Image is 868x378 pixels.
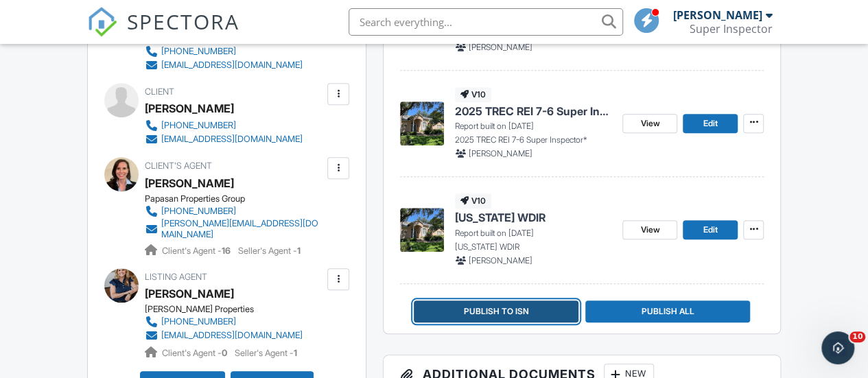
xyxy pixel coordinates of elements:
[349,8,623,36] input: Search everything...
[145,45,303,58] a: [PHONE_NUMBER]
[145,218,325,240] a: [PERSON_NAME][EMAIL_ADDRESS][DOMAIN_NAME]
[145,315,303,329] a: [PHONE_NUMBER]
[145,272,207,282] span: Listing Agent
[145,132,303,146] a: [EMAIL_ADDRESS][DOMAIN_NAME]
[145,86,174,97] span: Client
[297,246,301,256] strong: 1
[222,348,227,358] strong: 0
[161,46,236,57] div: [PHONE_NUMBER]
[161,134,303,145] div: [EMAIL_ADDRESS][DOMAIN_NAME]
[161,330,303,341] div: [EMAIL_ADDRESS][DOMAIN_NAME]
[161,120,236,131] div: [PHONE_NUMBER]
[87,7,117,37] img: The Best Home Inspection Software - Spectora
[673,8,762,22] div: [PERSON_NAME]
[294,348,297,358] strong: 1
[235,348,297,358] span: Seller's Agent -
[849,331,865,342] span: 10
[145,193,336,204] div: Papasan Properties Group
[690,22,773,36] div: Super Inspector
[145,204,325,218] a: [PHONE_NUMBER]
[821,331,854,364] iframe: Intercom live chat
[145,283,234,304] div: [PERSON_NAME]
[145,98,234,119] div: [PERSON_NAME]
[161,316,236,327] div: [PHONE_NUMBER]
[145,119,303,132] a: [PHONE_NUMBER]
[145,304,314,315] div: [PERSON_NAME] Properties
[161,60,303,71] div: [EMAIL_ADDRESS][DOMAIN_NAME]
[145,58,303,72] a: [EMAIL_ADDRESS][DOMAIN_NAME]
[161,206,236,217] div: [PHONE_NUMBER]
[161,218,325,240] div: [PERSON_NAME][EMAIL_ADDRESS][DOMAIN_NAME]
[127,7,239,36] span: SPECTORA
[238,246,301,256] span: Seller's Agent -
[162,246,233,256] span: Client's Agent -
[87,19,239,47] a: SPECTORA
[145,173,234,193] div: [PERSON_NAME]
[145,161,212,171] span: Client's Agent
[145,329,303,342] a: [EMAIL_ADDRESS][DOMAIN_NAME]
[162,348,229,358] span: Client's Agent -
[222,246,231,256] strong: 16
